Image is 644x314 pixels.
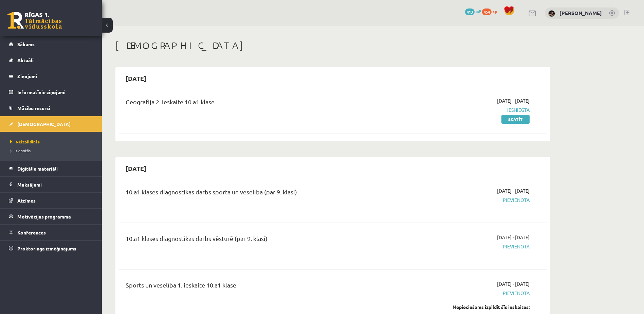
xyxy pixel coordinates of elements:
[482,8,500,14] a: 454 xp
[126,280,391,293] div: Sports un veselība 1. ieskaite 10.a1 klase
[9,36,93,52] a: Sākums
[17,57,34,63] span: Aktuāli
[497,280,530,287] span: [DATE] - [DATE]
[559,10,602,16] a: [PERSON_NAME]
[17,229,46,235] span: Konferences
[9,161,93,176] a: Digitālie materiāli
[493,8,497,14] span: xp
[119,160,153,176] h2: [DATE]
[10,139,95,145] a: Neizpildītās
[126,234,391,246] div: 10.a1 klases diagnostikas darbs vēsturē (par 9. klasi)
[465,8,481,14] a: 413 mP
[501,115,530,124] a: Skatīt
[10,148,31,153] span: Izlabotās
[402,106,530,114] span: Iesniegta
[126,97,391,110] div: Ģeogrāfija 2. ieskaite 10.a1 klase
[9,241,93,256] a: Proktoringa izmēģinājums
[7,12,62,29] a: Rīgas 1. Tālmācības vidusskola
[17,245,76,251] span: Proktoringa izmēģinājums
[17,121,71,127] span: [DEMOGRAPHIC_DATA]
[126,187,391,200] div: 10.a1 klases diagnostikas darbs sportā un veselībā (par 9. klasi)
[17,213,71,220] span: Motivācijas programma
[497,234,530,241] span: [DATE] - [DATE]
[548,10,555,17] img: Daila Kronberga
[10,139,40,144] span: Neizpildītās
[476,8,481,14] span: mP
[482,8,492,15] span: 454
[9,116,93,132] a: [DEMOGRAPHIC_DATA]
[402,196,530,204] span: Pievienota
[17,177,93,192] legend: Maksājumi
[402,290,530,297] span: Pievienota
[497,97,530,104] span: [DATE] - [DATE]
[10,147,95,154] a: Izlabotās
[402,243,530,250] span: Pievienota
[17,68,93,84] legend: Ziņojumi
[9,177,93,192] a: Maksājumi
[17,165,58,172] span: Digitālie materiāli
[402,303,530,311] div: Nepieciešams izpildīt šīs ieskaites:
[17,84,93,100] legend: Informatīvie ziņojumi
[9,209,93,224] a: Motivācijas programma
[497,187,530,194] span: [DATE] - [DATE]
[119,70,153,86] h2: [DATE]
[9,100,93,116] a: Mācību resursi
[9,68,93,84] a: Ziņojumi
[465,8,475,15] span: 413
[17,197,36,204] span: Atzīmes
[9,193,93,208] a: Atzīmes
[17,105,50,111] span: Mācību resursi
[17,41,35,47] span: Sākums
[115,40,550,51] h1: [DEMOGRAPHIC_DATA]
[9,52,93,68] a: Aktuāli
[9,225,93,240] a: Konferences
[9,84,93,100] a: Informatīvie ziņojumi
